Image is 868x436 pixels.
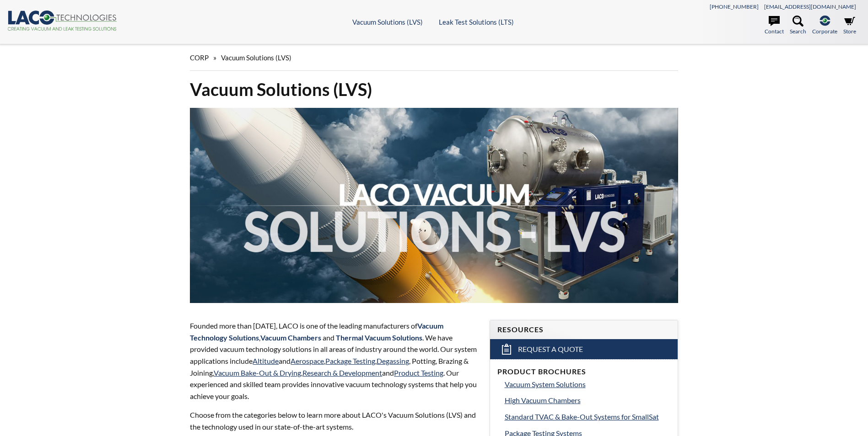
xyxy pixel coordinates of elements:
[518,345,583,354] span: Request a Quote
[190,320,478,402] p: Founded more than [DATE], LACO is one of the leading manufacturers of , and . We have provided va...
[325,356,375,365] a: Package Testing
[505,380,586,388] span: Vacuum System Solutions
[490,339,678,359] a: Request a Quote
[190,78,678,101] h1: Vacuum Solutions (LVS)
[710,3,759,10] a: [PHONE_NUMBER]
[214,368,301,377] a: Vacuum Bake-Out & Drying
[291,356,324,365] a: Aerospace
[253,356,279,365] a: Altitude
[190,45,678,71] div: »
[505,412,659,421] span: Standard TVAC & Bake-Out Systems for SmallSat
[843,16,856,36] a: Store
[260,333,321,342] strong: Vacuum Chambers
[497,325,670,335] h4: Resources
[190,53,209,62] span: CORP
[505,394,670,406] a: High Vacuum Chambers
[505,411,670,423] a: Standard TVAC & Bake-Out Systems for SmallSat
[190,409,478,432] p: Choose from the categories below to learn more about LACO's Vacuum Solutions (LVS) and the techno...
[352,18,423,26] a: Vacuum Solutions (LVS)
[190,321,443,342] strong: Vacuum Technology Solutions
[302,368,382,377] a: Research & Development
[221,53,291,62] span: Vacuum Solutions (LVS)
[394,368,443,377] a: Product Testing
[190,108,678,303] img: LACO Vacuum Solutions - LVS header
[812,27,837,36] span: Corporate
[377,356,409,365] a: Degassing
[764,3,856,10] a: [EMAIL_ADDRESS][DOMAIN_NAME]
[765,16,784,36] a: Contact
[505,378,670,390] a: Vacuum System Solutions
[497,367,670,377] h4: Product Brochures
[439,18,514,26] a: Leak Test Solutions (LTS)
[790,16,806,36] a: Search
[505,396,581,404] span: High Vacuum Chambers
[336,333,422,342] strong: Thermal Vacuum Solutions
